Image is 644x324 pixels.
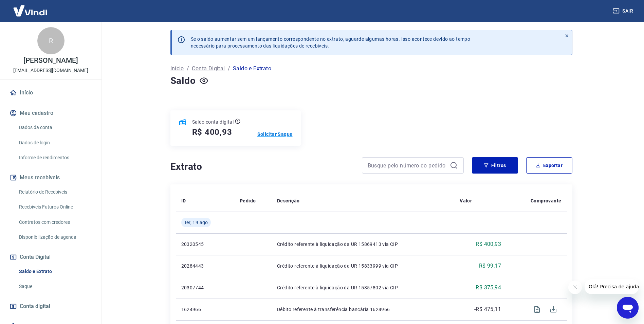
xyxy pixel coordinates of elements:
a: Recebíveis Futuros Online [16,200,93,214]
p: [EMAIL_ADDRESS][DOMAIN_NAME] [13,67,88,74]
h4: Extrato [170,160,354,174]
p: R$ 99,17 [479,262,501,270]
p: -R$ 475,11 [474,305,501,313]
iframe: Mensagem da empresa [585,279,639,294]
p: / [228,65,230,73]
span: Visualizar [529,301,545,318]
a: Dados de login [16,136,93,150]
a: Disponibilização de agenda [16,230,93,244]
p: [PERSON_NAME] [23,57,78,64]
p: Saldo conta digital [192,119,234,125]
button: Meus recebíveis [8,170,93,185]
p: Crédito referente à liquidação da UR 15833999 via CIP [277,263,449,269]
a: Relatório de Recebíveis [16,185,93,199]
button: Sair [611,5,636,17]
a: Saque [16,280,93,293]
p: Descrição [277,197,300,204]
a: Início [170,65,184,73]
a: Conta Digital [192,65,225,73]
p: 1624966 [181,306,229,313]
p: Débito referente à transferência bancária 1624966 [277,306,449,313]
a: Conta digital [8,299,93,314]
iframe: Fechar mensagem [568,281,582,294]
h4: Saldo [170,74,196,88]
a: Início [8,85,93,100]
span: Ter, 19 ago [184,219,208,226]
span: Download [545,301,562,318]
p: Crédito referente à liquidação da UR 15869413 via CIP [277,241,449,248]
button: Conta Digital [8,250,93,265]
a: Saldo e Extrato [16,265,93,278]
input: Busque pelo número do pedido [368,160,447,170]
p: R$ 375,94 [476,284,501,292]
img: Vindi [8,0,52,21]
button: Meu cadastro [8,106,93,121]
h5: R$ 400,93 [192,127,232,138]
p: ID [181,197,186,204]
p: Valor [460,197,472,204]
p: 20320545 [181,241,229,248]
span: Olá! Precisa de ajuda? [4,5,57,10]
p: / [187,65,189,73]
button: Filtros [472,157,518,174]
div: R [37,27,65,54]
p: Saldo e Extrato [233,65,271,73]
p: Pedido [240,197,256,204]
p: Se o saldo aumentar sem um lançamento correspondente no extrato, aguarde algumas horas. Isso acon... [191,36,471,49]
a: Informe de rendimentos [16,151,93,165]
p: 20284443 [181,263,229,269]
a: Solicitar Saque [257,131,293,138]
p: 20307744 [181,284,229,291]
p: R$ 400,93 [476,240,501,248]
p: Crédito referente à liquidação da UR 15857802 via CIP [277,284,449,291]
p: Comprovante [531,197,561,204]
a: Dados da conta [16,121,93,134]
span: Conta digital [20,302,50,311]
button: Exportar [526,157,572,174]
iframe: Botão para abrir a janela de mensagens [617,297,639,319]
a: Contratos com credores [16,215,93,229]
